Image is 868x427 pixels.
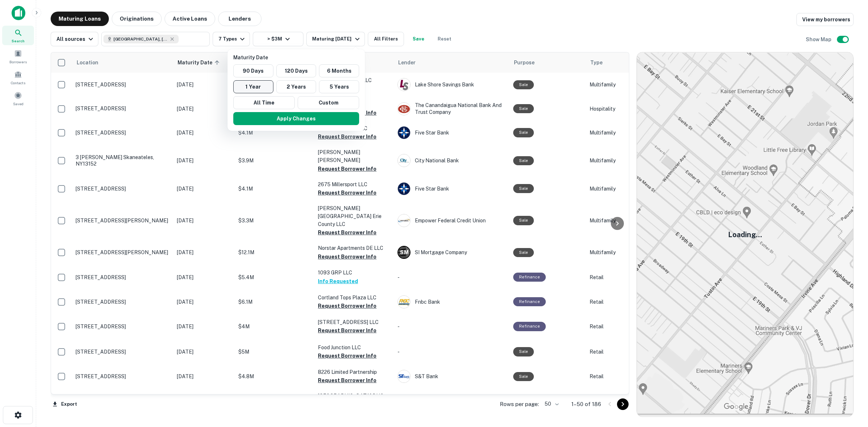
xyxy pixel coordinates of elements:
[276,64,316,77] button: 120 Days
[233,64,273,77] button: 90 Days
[233,80,273,93] button: 1 Year
[233,96,295,109] button: All Time
[319,80,359,93] button: 5 Years
[233,112,359,125] button: Apply Changes
[319,64,359,77] button: 6 Months
[298,96,359,109] button: Custom
[832,369,868,404] iframe: Chat Widget
[233,54,362,61] p: Maturity Date
[276,80,316,93] button: 2 Years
